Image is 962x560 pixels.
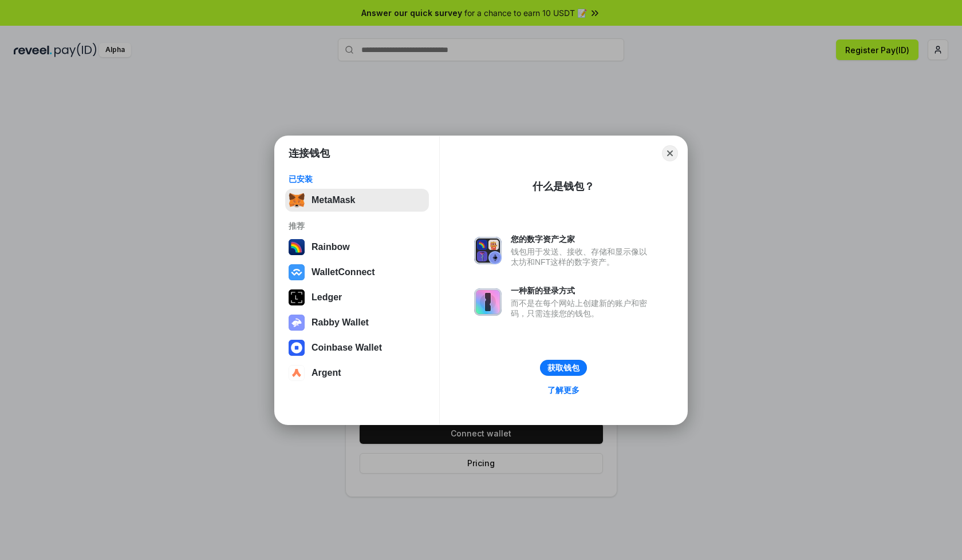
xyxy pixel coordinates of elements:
[289,221,425,231] div: 推荐
[289,174,425,184] div: 已安装
[511,285,653,296] div: 一种新的登录方式
[289,315,305,331] img: svg+xml,%3Csvg%20xmlns%3D%22http%3A%2F%2Fwww.w3.org%2F2000%2Fsvg%22%20fill%3D%22none%22%20viewBox...
[285,362,429,384] button: Argent
[312,368,341,378] div: Argent
[312,267,375,277] div: WalletConnect
[285,236,429,259] button: Rainbow
[285,311,429,334] button: Rabby Wallet
[285,261,429,284] button: WalletConnect
[511,247,653,267] div: 钱包用于发送、接收、存储和显示像以太坊和NFT这样的数字资产。
[285,189,429,212] button: MetaMask
[289,146,330,160] h1: 连接钱包
[289,289,305,305] img: svg+xml,%3Csvg%20xmlns%3D%22http%3A%2F%2Fwww.w3.org%2F2000%2Fsvg%22%20width%3D%2228%22%20height%3...
[289,264,305,280] img: svg+xml,%3Csvg%20width%3D%2228%22%20height%3D%2228%22%20viewBox%3D%220%200%2028%2028%22%20fill%3D...
[285,336,429,359] button: Coinbase Wallet
[662,145,678,161] button: Close
[289,365,305,381] img: svg+xml,%3Csvg%20width%3D%2228%22%20height%3D%2228%22%20viewBox%3D%220%200%2028%2028%22%20fill%3D...
[289,192,305,208] img: svg+xml,%3Csvg%20fill%3D%22none%22%20height%3D%2233%22%20viewBox%3D%220%200%2035%2033%22%20width%...
[474,288,502,316] img: svg+xml,%3Csvg%20xmlns%3D%22http%3A%2F%2Fwww.w3.org%2F2000%2Fsvg%22%20fill%3D%22none%22%20viewBox...
[547,385,579,395] div: 了解更多
[533,180,594,193] div: 什么是钱包？
[289,340,305,356] img: svg+xml,%3Csvg%20width%3D%2228%22%20height%3D%2228%22%20viewBox%3D%220%200%2028%2028%22%20fill%3D...
[511,298,653,319] div: 而不是在每个网站上创建新的账户和密码，只需连接您的钱包。
[474,237,502,264] img: svg+xml,%3Csvg%20xmlns%3D%22http%3A%2F%2Fwww.w3.org%2F2000%2Fsvg%22%20fill%3D%22none%22%20viewBox...
[312,343,382,353] div: Coinbase Wallet
[289,239,305,255] img: svg+xml,%3Csvg%20width%3D%22120%22%20height%3D%22120%22%20viewBox%3D%220%200%20120%20120%22%20fil...
[511,234,653,244] div: 您的数字资产之家
[312,317,369,328] div: Rabby Wallet
[285,286,429,309] button: Ledger
[312,195,355,205] div: MetaMask
[312,242,350,252] div: Rainbow
[541,383,586,398] a: 了解更多
[312,292,342,303] div: Ledger
[547,363,579,373] div: 获取钱包
[540,360,587,376] button: 获取钱包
